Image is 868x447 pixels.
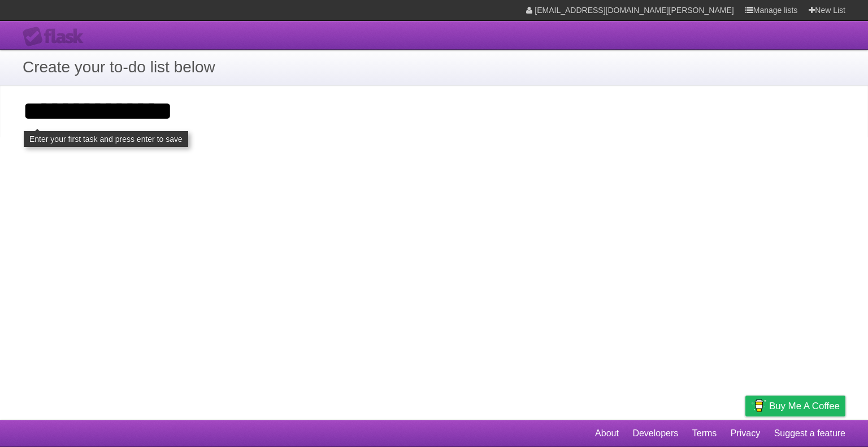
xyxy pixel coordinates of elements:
[745,396,845,416] a: Buy me a coffee
[692,423,717,444] a: Terms
[632,423,678,444] a: Developers
[731,423,760,444] a: Privacy
[769,396,840,416] span: Buy me a coffee
[751,396,766,415] img: Buy me a coffee
[23,55,845,79] h1: Create your to-do list below
[595,423,619,444] a: About
[23,27,90,47] div: Flask
[774,423,845,444] a: Suggest a feature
